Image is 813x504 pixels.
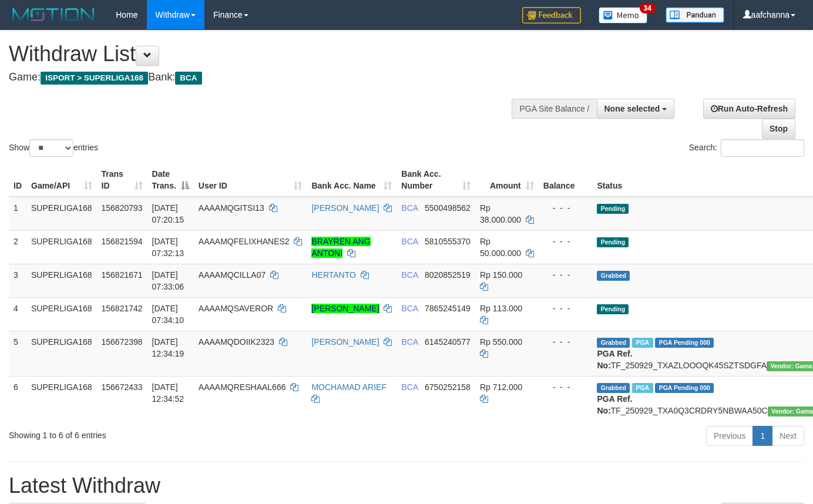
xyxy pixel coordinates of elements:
a: BRAYREN ANG ANTONI [311,237,370,258]
td: 5 [9,331,26,376]
th: Amount: activate to sort column ascending [475,163,539,197]
label: Search: [689,139,804,157]
td: SUPERLIGA168 [26,264,97,297]
td: 6 [9,376,26,421]
span: Copy 7865245149 to clipboard [425,304,471,313]
th: Game/API: activate to sort column ascending [26,163,97,197]
td: 4 [9,297,26,331]
span: BCA [401,304,418,313]
span: Grabbed [597,383,630,393]
div: PGA Site Balance / [512,99,596,119]
img: MOTION_logo.png [9,6,98,23]
span: PGA Pending [655,383,714,393]
span: Grabbed [597,338,630,348]
span: 156821742 [102,304,143,313]
td: SUPERLIGA168 [26,197,97,231]
a: [PERSON_NAME] [311,304,379,313]
img: Feedback.jpg [522,7,581,23]
div: - - - [543,303,588,314]
label: Show entries [9,139,98,157]
span: Pending [597,304,629,314]
span: 34 [640,3,656,14]
span: Rp 550.000 [480,337,522,347]
td: 3 [9,264,26,297]
span: Copy 5500498562 to clipboard [425,203,471,213]
span: Copy 6750252158 to clipboard [425,382,471,392]
span: BCA [401,203,418,213]
td: SUPERLIGA168 [26,230,97,264]
span: AAAAMQCILLA07 [199,270,266,280]
div: - - - [543,236,588,247]
td: 1 [9,197,26,231]
span: AAAAMQSAVEROR [199,304,273,313]
span: ISPORT > SUPERLIGA168 [41,72,148,85]
span: 156821594 [102,237,143,246]
span: BCA [401,237,418,246]
a: [PERSON_NAME] [311,337,379,347]
div: - - - [543,336,588,348]
span: Rp 38.000.000 [480,203,521,224]
span: Rp 50.000.000 [480,237,521,258]
b: PGA Ref. No: [597,349,632,370]
span: AAAAMQRESHAAL666 [199,382,286,392]
span: [DATE] 07:34:10 [152,304,184,325]
th: Trans ID: activate to sort column ascending [97,163,147,197]
div: Showing 1 to 6 of 6 entries [9,425,330,441]
h4: Game: Bank: [9,72,530,83]
img: panduan.png [666,7,724,23]
span: [DATE] 12:34:52 [152,382,184,404]
span: 156672433 [102,382,143,392]
div: - - - [543,269,588,281]
th: Bank Acc. Number: activate to sort column ascending [397,163,475,197]
td: SUPERLIGA168 [26,331,97,376]
h1: Withdraw List [9,42,530,66]
span: BCA [401,270,418,280]
span: Pending [597,204,629,214]
span: [DATE] 07:32:13 [152,237,184,258]
a: Stop [762,119,795,139]
span: Rp 113.000 [480,304,522,313]
span: AAAAMQFELIXHANES2 [199,237,290,246]
a: [PERSON_NAME] [311,203,379,213]
th: Balance [539,163,593,197]
span: None selected [604,104,660,113]
div: - - - [543,381,588,393]
td: 2 [9,230,26,264]
a: Previous [706,426,753,446]
div: - - - [543,202,588,214]
a: Run Auto-Refresh [703,99,795,119]
input: Search: [721,139,804,157]
span: 156821671 [102,270,143,280]
span: Copy 8020852519 to clipboard [425,270,471,280]
th: Bank Acc. Name: activate to sort column ascending [307,163,397,197]
span: BCA [401,337,418,347]
span: Copy 5810555370 to clipboard [425,237,471,246]
span: BCA [401,382,418,392]
span: Marked by aafsoycanthlai [632,383,653,393]
th: ID [9,163,26,197]
a: 1 [752,426,772,446]
span: Grabbed [597,271,630,281]
a: Next [772,426,804,446]
button: None selected [597,99,675,119]
td: SUPERLIGA168 [26,376,97,421]
span: Rp 712.000 [480,382,522,392]
img: Button%20Memo.svg [599,7,648,23]
span: [DATE] 07:33:06 [152,270,184,291]
td: SUPERLIGA168 [26,297,97,331]
span: [DATE] 07:20:15 [152,203,184,224]
span: Copy 6145240577 to clipboard [425,337,471,347]
span: AAAAMQDOIIK2323 [199,337,274,347]
th: Date Trans.: activate to sort column descending [147,163,194,197]
span: Rp 150.000 [480,270,522,280]
a: MOCHAMAD ARIEF [311,382,387,392]
span: 156672398 [102,337,143,347]
span: AAAAMQGITSI13 [199,203,264,213]
b: PGA Ref. No: [597,394,632,415]
span: [DATE] 12:34:19 [152,337,184,358]
th: User ID: activate to sort column ascending [194,163,307,197]
span: PGA Pending [655,338,714,348]
h1: Latest Withdraw [9,474,804,498]
select: Showentries [29,139,73,157]
span: 156820793 [102,203,143,213]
